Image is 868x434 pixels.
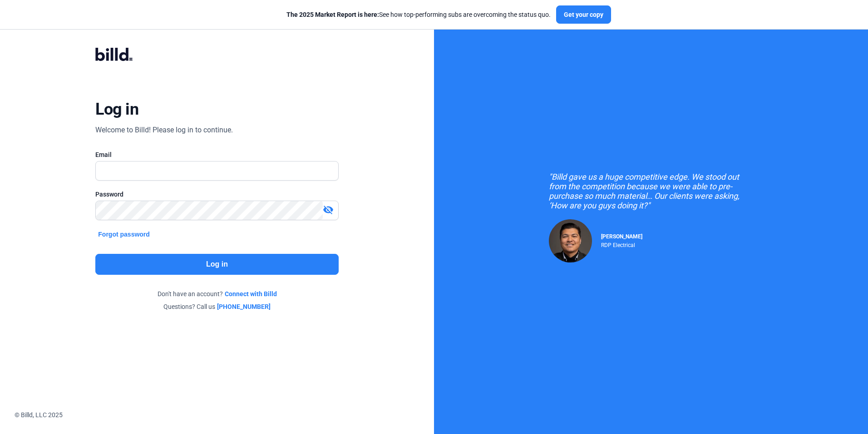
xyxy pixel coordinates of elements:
div: Welcome to Billd! Please log in to continue. [95,125,233,136]
div: Email [95,150,338,159]
div: Questions? Call us [95,302,338,311]
button: Forgot password [95,229,153,239]
button: Log in [95,254,338,275]
span: [PERSON_NAME] [601,233,642,240]
a: [PHONE_NUMBER] [217,302,271,311]
mat-icon: visibility_off [323,204,334,215]
div: RDP Electrical [601,240,642,248]
div: Password [95,190,338,199]
a: Connect with Billd [225,289,277,298]
img: Raul Pacheco [549,219,592,262]
div: Don't have an account? [95,289,338,298]
div: See how top-performing subs are overcoming the status quo. [286,10,551,19]
div: "Billd gave us a huge competitive edge. We stood out from the competition because we were able to... [549,172,753,210]
span: The 2025 Market Report is here: [286,11,379,18]
div: Log in [95,99,138,119]
button: Get your copy [556,5,611,24]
